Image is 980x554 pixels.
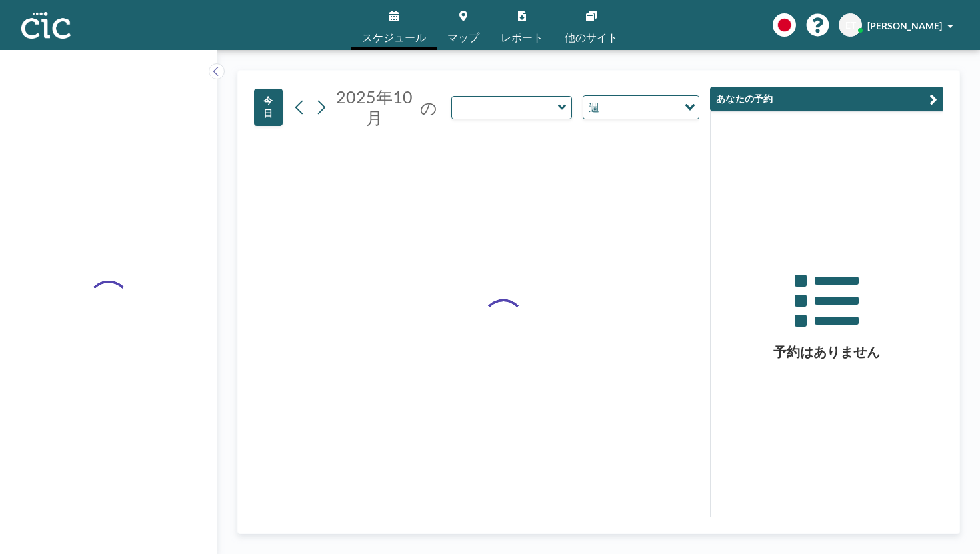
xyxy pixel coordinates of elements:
[716,93,773,104] font: あなたの予約
[447,31,479,43] font: マップ
[773,343,880,359] font: 予約はありません
[845,19,856,31] font: ET
[710,87,943,111] button: あなたの予約
[254,89,283,126] button: 今日
[263,95,273,119] font: 今日
[603,99,677,116] input: オプションを検索
[420,97,437,117] font: の
[21,12,71,39] img: 組織ロゴ
[583,96,699,119] div: オプションを検索
[336,87,413,127] font: 2025年10月
[565,31,618,43] font: 他のサイト
[589,101,599,113] font: 週
[867,20,942,31] font: [PERSON_NAME]
[362,31,426,43] font: スケジュール
[501,31,543,43] font: レポート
